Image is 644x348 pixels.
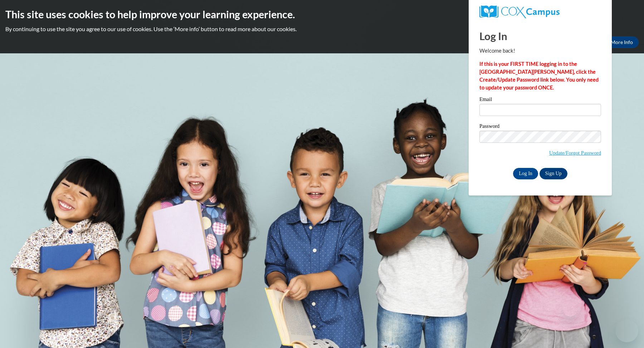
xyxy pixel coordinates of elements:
[479,97,601,104] label: Email
[605,37,639,48] a: More Info
[5,25,639,33] p: By continuing to use the site you agree to our use of cookies. Use the ‘More info’ button to read...
[479,5,560,18] img: COX Campus
[563,302,577,316] iframe: Close message
[615,319,638,342] iframe: Button to launch messaging window
[479,124,601,131] label: Password
[513,168,538,179] input: Log In
[479,61,599,91] strong: If this is your FIRST TIME logging in to the [GEOGRAPHIC_DATA][PERSON_NAME], click the Create/Upd...
[549,150,601,156] a: Update/Forgot Password
[5,7,639,21] h2: This site uses cookies to help improve your learning experience.
[479,5,601,18] a: COX Campus
[540,168,567,179] a: Sign Up
[479,47,601,55] p: Welcome back!
[479,29,601,43] h1: Log In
